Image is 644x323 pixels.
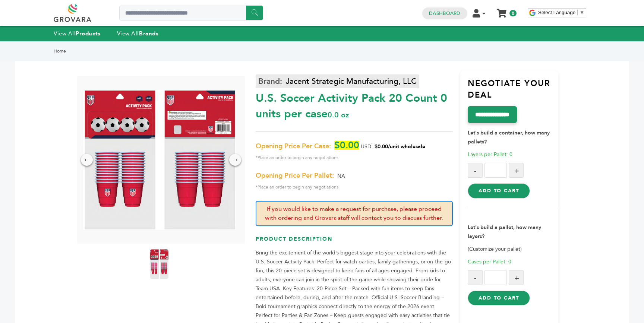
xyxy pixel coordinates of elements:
[328,110,349,120] span: 0.0 oz
[256,235,452,248] h3: Product Description
[54,30,101,37] a: View AllProducts
[468,258,511,265] span: Cases per Pallet: 0
[229,154,241,166] div: →
[54,48,66,54] a: Home
[256,87,452,122] div: U.S. Soccer Activity Pack 20 Count 0 units per case
[256,201,452,226] p: If you would like to make a request for purchase, please proceed with ordering and Grovara staff ...
[468,183,530,198] button: Add to Cart
[538,10,575,15] span: Select Language
[580,10,584,15] span: ▼
[256,183,452,191] span: *Place an order to begin any negotiations
[468,245,559,254] p: (Customize your pallet)
[468,224,541,240] strong: Let's build a pallet, how many layers?
[117,30,159,37] a: View AllBrands
[509,163,524,178] button: +
[468,270,483,285] button: -
[468,129,550,145] strong: Let's build a container, how many pallets?
[150,249,168,279] img: U.S. Soccer Activity Pack – 20 Count 0 units per case 0.0 oz
[76,30,100,37] strong: Products
[119,6,263,20] input: Search a product or brand...
[375,143,425,150] span: $0.00/unit wholesale
[256,142,331,151] span: Opening Price Per Case:
[337,172,345,180] span: NA
[139,30,158,37] strong: Brands
[498,7,506,15] a: My Cart
[256,153,452,162] span: *Place an order to begin any negotiations
[577,10,578,15] span: ​
[468,151,512,158] span: Layers per Pallet: 0
[509,10,517,16] span: 0
[509,270,524,285] button: +
[538,10,584,15] a: Select Language​
[256,75,419,88] a: Jacent Strategic Manufacturing, LLC
[81,154,93,166] div: ←
[468,291,530,305] button: Add to Cart
[468,163,483,178] button: -
[468,78,559,107] h3: Negotiate Your Deal
[83,90,236,230] img: U.S. Soccer Activity Pack – 20 Count 0 units per case 0.0 oz
[361,143,371,150] span: USD
[256,171,334,180] span: Opening Price Per Pallet:
[429,10,460,17] a: Dashboard
[334,141,359,150] span: $0.00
